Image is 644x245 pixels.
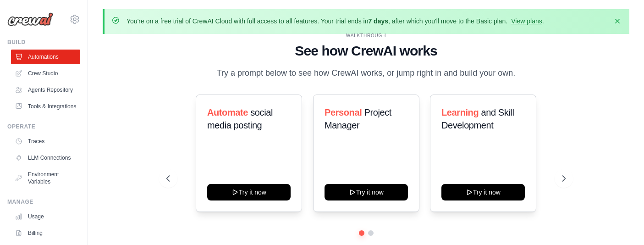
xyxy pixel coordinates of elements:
button: Try it now [325,184,408,200]
strong: 7 days [368,17,388,25]
a: Billing [11,226,80,240]
div: Manage [7,198,80,206]
img: Logo [7,12,53,26]
a: LLM Connections [11,150,80,165]
a: Automations [11,50,80,64]
button: Try it now [207,184,291,200]
h1: See how CrewAI works [166,43,566,59]
span: Personal [325,107,362,117]
p: Try a prompt below to see how CrewAI works, or jump right in and build your own. [212,67,520,80]
a: Crew Studio [11,66,80,81]
div: WALKTHROUGH [166,32,566,39]
p: You're on a free trial of CrewAI Cloud with full access to all features. Your trial ends in , aft... [127,17,544,26]
a: Tools & Integrations [11,99,80,114]
a: Usage [11,209,80,224]
a: Environment Variables [11,167,80,189]
button: Try it now [441,184,525,200]
a: Agents Repository [11,83,80,97]
div: Build [7,39,80,46]
span: Learning [441,107,479,117]
span: Project Manager [325,107,391,130]
div: Operate [7,123,80,130]
a: View plans [511,17,542,25]
span: Automate [207,107,248,117]
span: social media posting [207,107,273,130]
a: Traces [11,134,80,149]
